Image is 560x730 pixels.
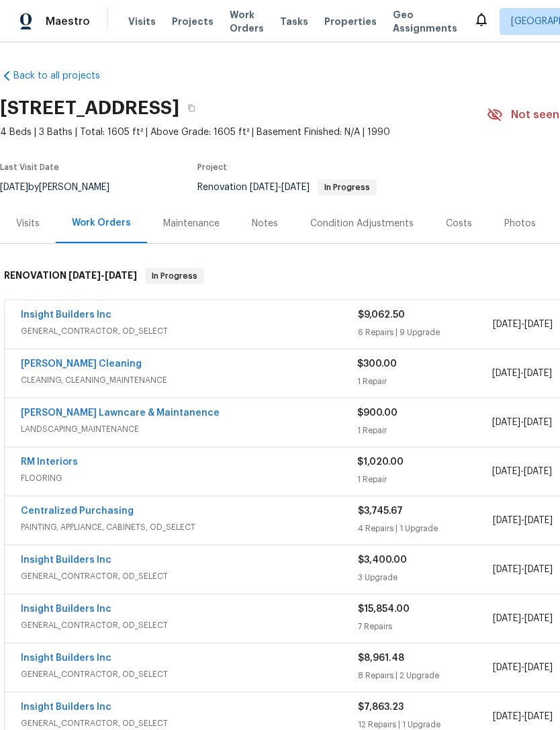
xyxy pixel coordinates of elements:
span: - [493,563,553,576]
span: [DATE] [524,663,553,672]
span: - [493,318,553,331]
span: [DATE] [250,183,278,192]
div: 1 Repair [357,375,492,388]
span: $7,863.23 [358,702,404,712]
span: [DATE] [492,418,520,427]
a: Insight Builders Inc [21,653,111,663]
span: Renovation [197,183,377,192]
a: Insight Builders Inc [21,702,111,712]
span: $3,400.00 [358,555,407,565]
span: [DATE] [524,712,553,721]
span: LANDSCAPING_MAINTENANCE [21,422,357,436]
span: [DATE] [524,320,553,329]
div: Visits [16,217,40,230]
span: - [493,710,553,723]
span: Projects [172,15,214,28]
div: 1 Repair [357,473,492,486]
div: 6 Repairs | 9 Upgrade [358,326,493,339]
span: [DATE] [281,183,310,192]
span: [DATE] [524,614,553,623]
div: 4 Repairs | 1 Upgrade [358,522,493,535]
a: RM Interiors [21,457,78,467]
span: $900.00 [357,408,398,418]
div: Costs [446,217,472,230]
span: $15,854.00 [358,604,410,614]
span: Work Orders [230,8,264,35]
span: $300.00 [357,359,397,369]
span: [DATE] [524,467,552,476]
span: [DATE] [524,516,553,525]
a: Insight Builders Inc [21,604,111,614]
span: Tasks [280,17,308,26]
span: Geo Assignments [393,8,457,35]
span: In Progress [146,269,203,283]
span: - [250,183,310,192]
span: [DATE] [493,614,521,623]
span: [DATE] [493,320,521,329]
a: Centralized Purchasing [21,506,134,516]
span: - [493,514,553,527]
div: Condition Adjustments [310,217,414,230]
span: GENERAL_CONTRACTOR, OD_SELECT [21,619,358,632]
span: [DATE] [493,516,521,525]
span: $9,062.50 [358,310,405,320]
span: Properties [324,15,377,28]
span: GENERAL_CONTRACTOR, OD_SELECT [21,324,358,338]
span: [DATE] [493,663,521,672]
span: - [68,271,137,280]
div: Work Orders [72,216,131,230]
span: [DATE] [524,418,552,427]
span: [DATE] [493,712,521,721]
span: [DATE] [68,271,101,280]
div: Maintenance [163,217,220,230]
span: [DATE] [105,271,137,280]
span: - [493,661,553,674]
span: $8,961.48 [358,653,404,663]
span: $3,745.67 [358,506,403,516]
span: - [492,416,552,429]
span: Visits [128,15,156,28]
a: Insight Builders Inc [21,555,111,565]
div: 7 Repairs [358,620,493,633]
span: GENERAL_CONTRACTOR, OD_SELECT [21,668,358,681]
span: [DATE] [492,369,520,378]
span: - [492,367,552,380]
div: 1 Repair [357,424,492,437]
span: CLEANING, CLEANING_MAINTENANCE [21,373,357,387]
span: [DATE] [492,467,520,476]
span: - [492,465,552,478]
span: Project [197,163,227,171]
span: [DATE] [524,565,553,574]
span: In Progress [319,183,375,191]
span: GENERAL_CONTRACTOR, OD_SELECT [21,717,358,730]
span: PAINTING, APPLIANCE, CABINETS, OD_SELECT [21,520,358,534]
span: FLOORING [21,471,357,485]
span: [DATE] [524,369,552,378]
a: [PERSON_NAME] Cleaning [21,359,142,369]
span: $1,020.00 [357,457,404,467]
button: Copy Address [179,96,203,120]
span: Maestro [46,15,90,28]
div: Photos [504,217,536,230]
a: Insight Builders Inc [21,310,111,320]
span: - [493,612,553,625]
div: 8 Repairs | 2 Upgrade [358,669,493,682]
h6: RENOVATION [4,268,137,284]
a: [PERSON_NAME] Lawncare & Maintanence [21,408,220,418]
div: 3 Upgrade [358,571,493,584]
span: [DATE] [493,565,521,574]
div: Notes [252,217,278,230]
span: GENERAL_CONTRACTOR, OD_SELECT [21,569,358,583]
